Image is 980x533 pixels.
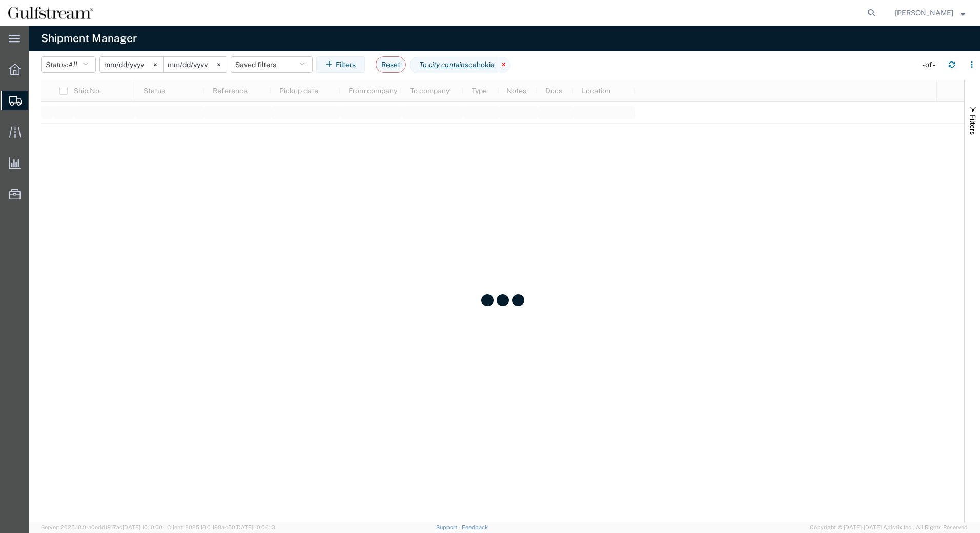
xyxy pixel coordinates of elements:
[41,26,137,51] h4: Shipment Manager
[462,524,488,530] a: Feedback
[410,57,498,73] span: To city contains cahokia
[894,7,966,19] button: [PERSON_NAME]
[167,524,275,530] span: Client: 2025.18.0-198a450
[895,7,953,18] span: Josh Roberts
[810,523,968,532] span: Copyright © [DATE]-[DATE] Agistix Inc., All Rights Reserved
[419,59,468,70] i: To city contains
[7,5,94,20] img: logo
[235,524,275,530] span: [DATE] 10:06:13
[922,59,940,70] div: - of -
[376,56,406,73] button: Reset
[969,115,977,135] span: Filters
[41,524,162,530] span: Server: 2025.18.0-a0edd1917ac
[164,57,227,72] input: Not set
[122,524,162,530] span: [DATE] 10:10:00
[231,56,313,73] button: Saved filters
[100,57,163,72] input: Not set
[41,56,96,73] button: Status:All
[316,56,365,73] button: Filters
[68,60,77,69] span: All
[436,524,462,530] a: Support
